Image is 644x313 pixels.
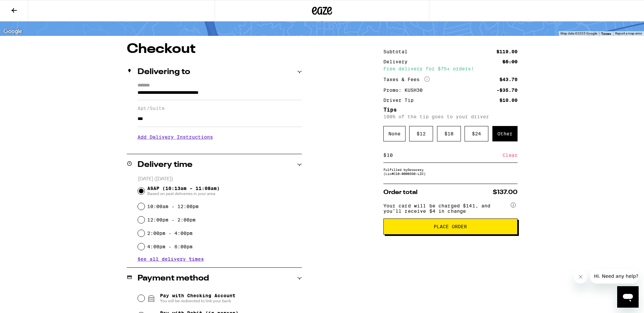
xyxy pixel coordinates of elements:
[147,217,196,223] label: 12:00pm - 2:00pm
[2,27,24,36] img: Google
[383,66,518,71] div: Free delivery for $75+ orders!
[409,126,433,141] div: $ 12
[147,244,193,249] label: 4:00pm - 6:00pm
[383,88,427,92] div: Promo: KUSH30
[496,88,518,92] div: -$35.70
[437,126,461,141] div: $ 18
[574,270,587,284] iframe: Close message
[138,257,204,261] button: See all delivery times
[138,129,302,145] h3: Add Delivery Instructions
[502,148,518,163] div: Clear
[496,49,518,54] div: $119.00
[147,191,220,196] span: Based on past deliveries in your area
[617,286,639,308] iframe: Button to launch messaging window
[383,107,518,113] h5: Tips
[138,145,302,150] p: We'll contact you at [PHONE_NUMBER] when we arrive
[615,32,642,35] a: Report a map error
[386,152,502,158] input: 0
[147,186,220,196] span: ASAP (10:13am - 11:08am)
[160,293,235,304] span: Pay with Checking Account
[502,59,518,64] div: $5.00
[147,231,193,236] label: 2:00pm - 4:00pm
[499,98,518,103] div: $10.00
[383,168,518,176] div: Fulfilled by Growcery (Lic# C10-0000336-LIC )
[493,189,518,195] span: $137.00
[383,98,418,103] div: Driver Tip
[383,59,412,64] div: Delivery
[127,43,302,56] h1: Checkout
[383,49,412,54] div: Subtotal
[138,161,193,169] h2: Delivery time
[499,77,518,82] div: $43.70
[560,32,597,35] span: Map data ©2025 Google
[383,114,518,119] p: 100% of the tip goes to your driver
[2,27,24,36] a: Open this area in Google Maps (opens a new window)
[138,176,302,182] p: [DATE] ([DATE])
[434,224,467,229] span: Place Order
[138,274,209,283] h2: Payment method
[138,68,190,76] h2: Delivering to
[138,106,302,111] label: Apt/Suite
[492,126,518,141] div: Other
[160,298,235,304] span: You will be redirected to link your bank
[383,126,406,141] div: None
[383,148,386,163] div: $
[383,201,509,214] span: Your card will be charged $141, and you’ll receive $4 in change
[383,218,518,235] button: Place Order
[383,76,430,82] div: Taxes & Fees
[147,204,199,209] label: 10:00am - 12:00pm
[590,269,639,284] iframe: Message from company
[383,189,418,195] span: Order total
[601,32,611,36] a: Terms
[465,126,488,141] div: $ 24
